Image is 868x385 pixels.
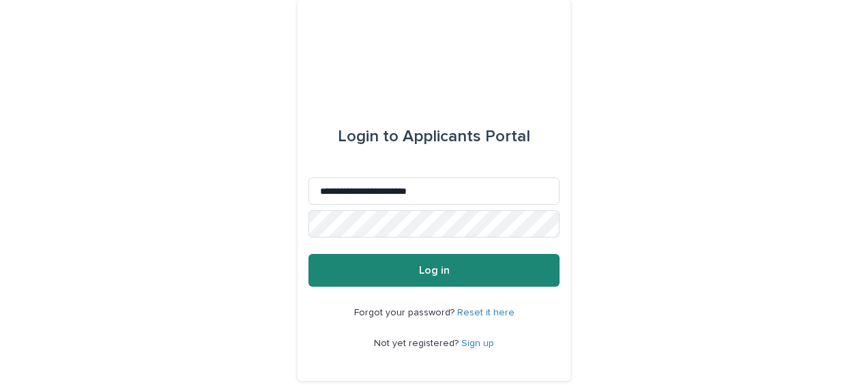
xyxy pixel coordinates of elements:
[321,33,547,74] img: 1xcjEmqDTcmQhduivVBy
[461,339,494,348] a: Sign up
[457,308,515,317] a: Reset it here
[354,308,457,317] span: Forgot your password?
[338,117,530,156] div: Applicants Portal
[338,128,399,145] span: Login to
[374,339,461,348] span: Not yet registered?
[308,254,560,287] button: Log in
[419,265,450,276] span: Log in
